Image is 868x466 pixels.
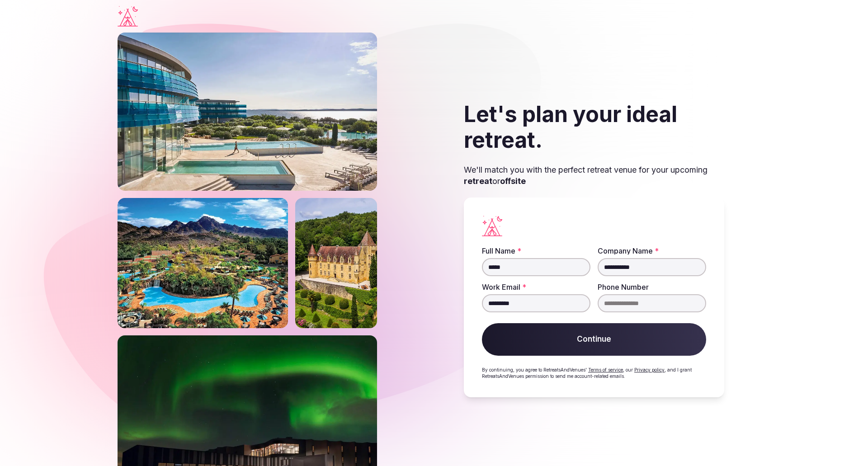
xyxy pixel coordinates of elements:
img: Castle on a slope [295,198,377,328]
img: Falkensteiner outdoor resort with pools [118,33,377,191]
button: Continue [482,323,706,356]
a: Visit the homepage [118,6,138,27]
strong: offsite [500,176,526,186]
p: By continuing, you agree to RetreatsAndVenues' , our , and I grant RetreatsAndVenues permission t... [482,367,706,379]
h2: Let's plan your ideal retreat. [464,101,724,153]
strong: retreat [464,176,492,186]
img: Phoenix river ranch resort [118,198,288,328]
p: We'll match you with the perfect retreat venue for your upcoming or [464,164,724,187]
a: Terms of service [588,367,623,372]
label: Work Email [482,283,590,291]
label: Phone Number [598,283,706,291]
label: Full Name [482,247,590,254]
label: Company Name [598,247,706,254]
a: Privacy policy [634,367,665,372]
